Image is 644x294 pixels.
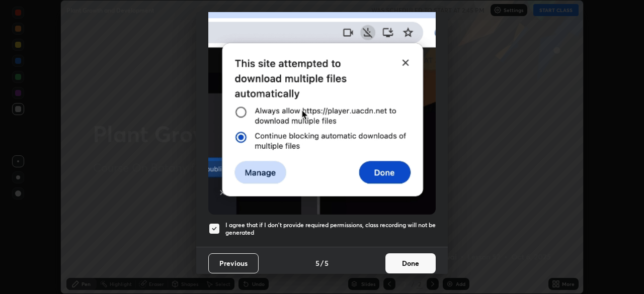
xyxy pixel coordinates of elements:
h5: I agree that if I don't provide required permissions, class recording will not be generated [225,221,436,237]
button: Previous [208,253,259,273]
h4: 5 [315,258,319,268]
button: Done [385,253,436,273]
h4: 5 [325,258,329,268]
h4: / [320,258,324,268]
